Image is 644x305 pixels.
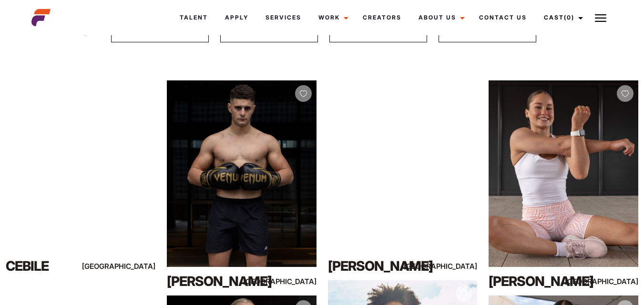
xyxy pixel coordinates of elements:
[564,14,574,21] span: (0)
[167,272,256,291] div: [PERSON_NAME]
[535,5,589,30] a: Cast(0)
[489,272,578,291] div: [PERSON_NAME]
[271,275,316,287] div: [GEOGRAPHIC_DATA]
[595,12,606,24] img: Burger icon
[310,5,354,30] a: Work
[593,275,638,287] div: [GEOGRAPHIC_DATA]
[328,256,418,275] div: [PERSON_NAME]
[111,260,155,272] div: [GEOGRAPHIC_DATA]
[432,260,477,272] div: [GEOGRAPHIC_DATA]
[216,5,257,30] a: Apply
[257,5,310,30] a: Services
[31,8,51,27] img: cropped-aefm-brand-fav-22-square.png
[410,5,470,30] a: About Us
[354,5,410,30] a: Creators
[470,5,535,30] a: Contact Us
[6,256,95,275] div: Cebile
[171,5,216,30] a: Talent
